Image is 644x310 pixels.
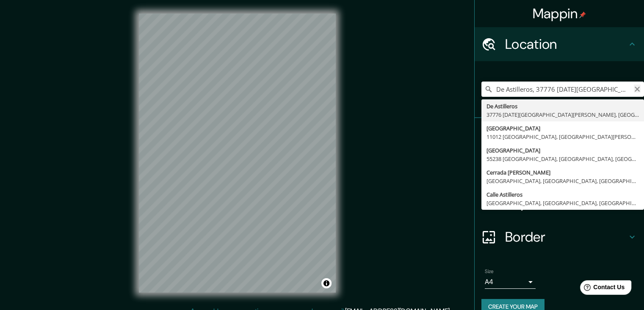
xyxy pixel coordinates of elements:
[486,146,639,155] div: [GEOGRAPHIC_DATA]
[475,186,644,220] div: Layout
[475,118,644,152] div: Pins
[321,278,332,288] button: Toggle attribution
[486,110,639,119] div: 37776 [DATE][GEOGRAPHIC_DATA][PERSON_NAME], [GEOGRAPHIC_DATA], [GEOGRAPHIC_DATA]
[486,124,639,132] div: [GEOGRAPHIC_DATA]
[486,199,639,207] div: [GEOGRAPHIC_DATA], [GEOGRAPHIC_DATA], [GEOGRAPHIC_DATA]
[485,268,494,275] label: Size
[634,85,641,93] button: Clear
[533,5,586,22] h4: Mappin
[486,177,639,185] div: [GEOGRAPHIC_DATA], [GEOGRAPHIC_DATA], [GEOGRAPHIC_DATA]
[486,102,639,110] div: De Astilleros
[579,11,586,18] img: pin-icon.png
[486,168,639,177] div: Cerrada [PERSON_NAME]
[505,36,627,53] h4: Location
[485,275,536,289] div: A4
[475,27,644,61] div: Location
[505,228,627,245] h4: Border
[486,132,639,141] div: 11012 [GEOGRAPHIC_DATA], [GEOGRAPHIC_DATA][PERSON_NAME], [GEOGRAPHIC_DATA]
[486,155,639,163] div: 55238 [GEOGRAPHIC_DATA], [GEOGRAPHIC_DATA], [GEOGRAPHIC_DATA]
[505,194,627,211] h4: Layout
[475,152,644,186] div: Style
[139,14,336,293] canvas: Map
[481,82,644,97] input: Pick your city or area
[475,220,644,254] div: Border
[569,277,635,301] iframe: Help widget launcher
[486,190,639,199] div: Calle Astilleros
